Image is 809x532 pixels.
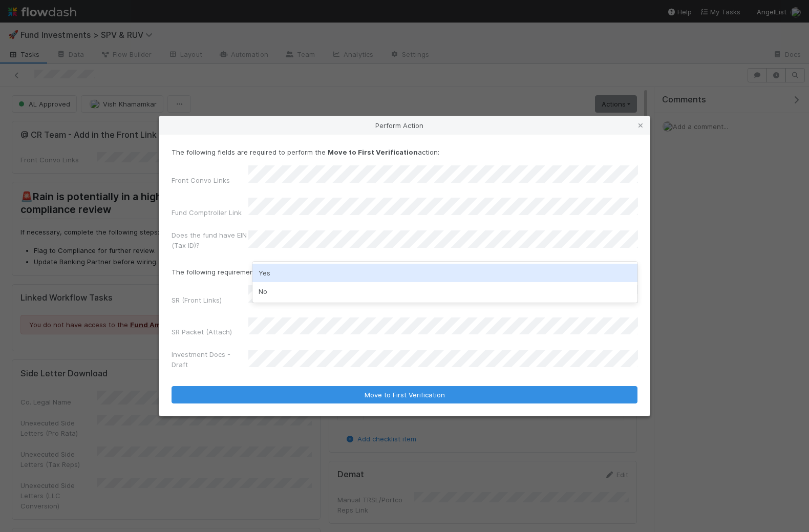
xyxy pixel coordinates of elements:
label: Does the fund have EIN (Tax ID)? [172,230,248,250]
label: Investment Docs - Draft [172,349,248,370]
p: The following fields are required to perform the action: [172,147,637,157]
div: Yes [252,264,638,282]
div: Perform Action [159,116,650,135]
label: SR Packet (Attach) [172,327,232,337]
label: Front Convo Links [172,175,230,185]
button: Move to First Verification [172,386,637,403]
div: No [252,282,638,301]
label: Fund Comptroller Link [172,207,242,218]
label: SR (Front Links) [172,295,222,305]
p: The following requirement was not met: Add the Documents that need to be signed [172,267,637,277]
strong: Move to First Verification [328,148,418,156]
